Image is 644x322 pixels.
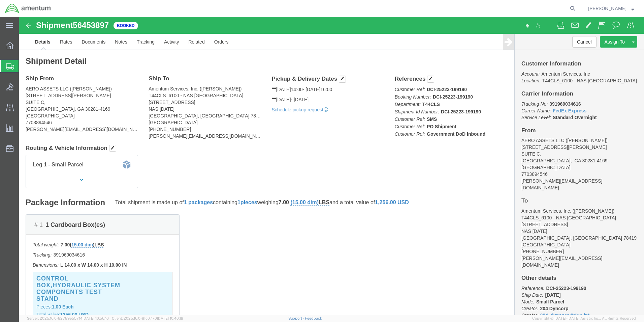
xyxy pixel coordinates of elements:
[5,3,51,14] img: logo
[157,316,183,320] span: [DATE] 10:40:19
[19,17,644,315] iframe: FS Legacy Container
[588,5,626,12] span: Joel Salinas
[532,316,636,321] span: Copyright © [DATE]-[DATE] Agistix Inc., All Rights Reserved
[288,316,305,320] a: Support
[27,316,109,320] span: Server: 2025.16.0-82789e55714
[305,316,322,320] a: Feedback
[83,316,109,320] span: [DATE] 10:56:16
[588,4,635,12] button: [PERSON_NAME]
[112,316,183,320] span: Client: 2025.16.0-8fc0770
